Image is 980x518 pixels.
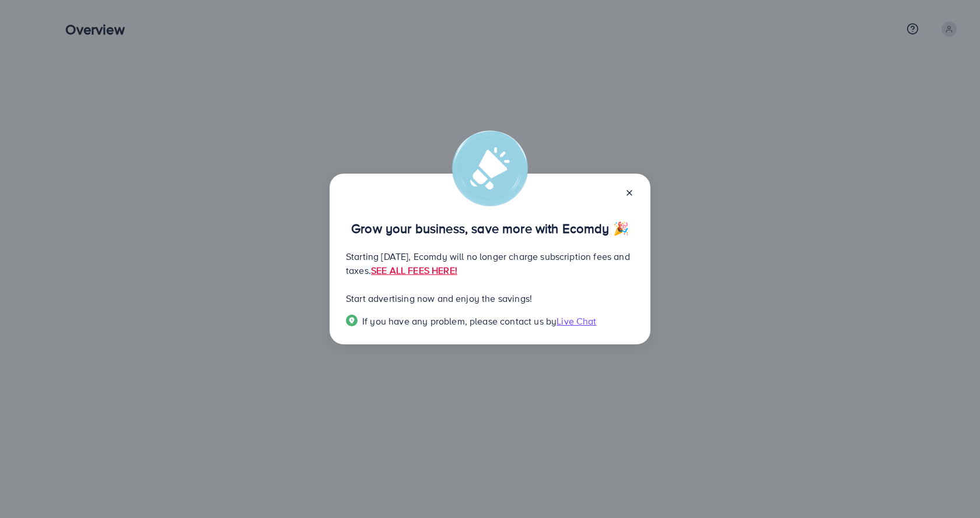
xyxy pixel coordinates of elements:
[346,315,358,326] img: Popup guide
[556,315,596,327] span: Live Chat
[362,315,556,327] span: If you have any problem, please contact us by
[346,221,634,235] p: Grow your business, save more with Ecomdy 🎉
[346,249,634,277] p: Starting [DATE], Ecomdy will no longer charge subscription fees and taxes.
[346,291,634,305] p: Start advertising now and enjoy the savings!
[452,131,528,206] img: alert
[371,264,457,277] a: SEE ALL FEES HERE!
